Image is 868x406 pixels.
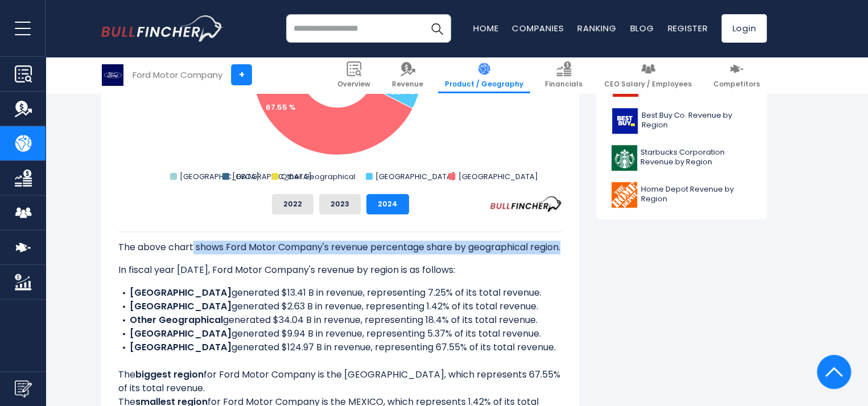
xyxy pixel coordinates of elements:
a: Starbucks Corporation Revenue by Region [605,142,758,173]
a: Competitors [706,57,767,93]
b: biggest region [135,368,204,381]
a: Login [721,14,767,43]
text: 67.55 % [266,102,296,113]
li: generated $13.41 B in revenue, representing 7.25% of its total revenue. [118,286,562,300]
b: [GEOGRAPHIC_DATA] [130,300,232,313]
span: Product / Geography [445,80,523,89]
div: Ford Motor Company [133,68,222,81]
a: Home Depot Revenue by Region [605,179,758,210]
a: Ranking [577,22,616,34]
span: Home Depot Revenue by Region [641,185,751,204]
b: [GEOGRAPHIC_DATA] [130,327,232,340]
span: Starbucks Corporation Revenue by Region [640,148,751,167]
span: Overview [337,80,370,89]
img: F logo [102,64,123,86]
text: [GEOGRAPHIC_DATA] [180,171,259,182]
a: Revenue [385,57,430,93]
button: 2022 [272,194,313,214]
button: Search [423,14,451,43]
b: [GEOGRAPHIC_DATA] [130,286,232,299]
span: Best Buy Co. Revenue by Region [642,111,751,130]
li: generated $34.04 B in revenue, representing 18.4% of its total revenue. [118,313,562,327]
span: Competitors [713,80,760,89]
a: Blog [630,22,654,34]
a: CEO Salary / Employees [597,57,698,93]
li: generated $9.94 B in revenue, representing 5.37% of its total revenue. [118,327,562,341]
img: SBUX logo [611,145,637,171]
span: CEO Salary / Employees [604,80,692,89]
text: [GEOGRAPHIC_DATA] [375,171,455,182]
a: Companies [512,22,564,34]
a: Product / Geography [438,57,530,93]
text: Other Geographical [281,171,356,182]
img: bullfincher logo [101,15,224,42]
p: The above chart shows Ford Motor Company's revenue percentage share by geographical region. [118,241,562,254]
b: [GEOGRAPHIC_DATA] [130,341,232,354]
b: Other Geographical [130,313,223,326]
text: [GEOGRAPHIC_DATA] [458,171,538,182]
button: 2024 [366,194,409,214]
p: In fiscal year [DATE], Ford Motor Company's revenue by region is as follows: [118,263,562,277]
span: AutoZone Revenue by Region [643,74,751,93]
li: generated $124.97 B in revenue, representing 67.55% of its total revenue. [118,341,562,354]
a: Best Buy Co. Revenue by Region [605,105,758,136]
button: 2023 [319,194,361,214]
img: HD logo [611,182,638,208]
li: generated $2.63 B in revenue, representing 1.42% of its total revenue. [118,300,562,313]
text: [GEOGRAPHIC_DATA] [232,171,312,182]
a: Register [667,22,708,34]
span: Financials [545,80,582,89]
a: + [231,64,252,85]
img: BBY logo [611,108,638,134]
a: Overview [330,57,377,93]
a: Financials [538,57,589,93]
a: Go to homepage [101,15,224,42]
span: Revenue [392,80,423,89]
a: Home [473,22,498,34]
